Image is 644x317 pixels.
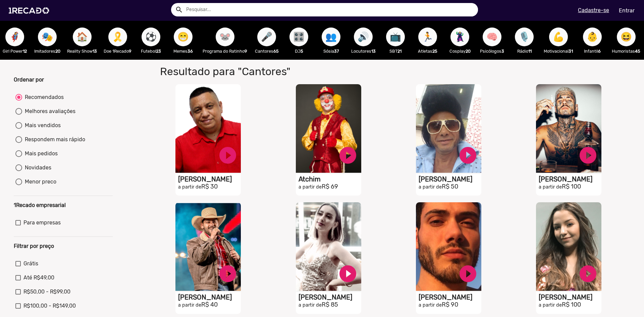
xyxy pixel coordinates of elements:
[73,28,92,46] button: 🏠
[299,184,322,190] small: a partir de
[174,28,193,46] button: 😁
[536,202,601,291] video: S1RECADO vídeos dedicados para fãs e empresas
[245,49,247,54] b: 9
[422,28,433,46] span: 🏃
[583,28,602,46] button: 👶
[178,302,201,308] small: a partir de
[318,48,344,54] p: Sósia
[203,48,247,54] p: Programa do Ratinho
[419,302,442,308] small: a partir de
[383,48,408,54] p: SBT
[178,183,241,191] h2: R$ 30
[416,202,481,291] video: S1RECADO vídeos dedicados para fãs e empresas
[301,49,303,54] b: 5
[138,48,164,54] p: Futebol
[254,48,279,54] p: Cantores
[155,65,465,78] h1: Resultado para "Cantores"
[539,301,601,309] h2: R$ 100
[178,293,241,301] h1: [PERSON_NAME]
[390,28,401,46] span: 📺
[544,48,573,54] p: Motivacional
[539,184,562,190] small: a partir de
[354,28,373,46] button: 🔊
[156,49,161,54] b: 23
[416,84,481,173] video: S1RECADO vídeos dedicados para fãs e empresas
[299,175,361,183] h1: Atchim
[539,175,601,183] h1: [PERSON_NAME]
[22,136,85,144] div: Respondem mais rápido
[14,243,54,249] b: Filtrar por preço
[93,49,97,54] b: 13
[486,28,498,46] span: 🧠
[23,260,38,268] span: Grátis
[22,164,51,172] div: Novidades
[22,178,56,186] div: Menor preco
[334,49,339,54] b: 37
[578,145,598,165] a: play_circle_filled
[539,293,601,301] h1: [PERSON_NAME]
[22,150,58,158] div: Mais pedidos
[67,48,97,54] p: Reality Show
[218,145,238,165] a: play_circle_filled
[536,84,601,173] video: S1RECADO vídeos dedicados para fãs e empresas
[23,219,61,227] span: Para empresas
[466,49,471,54] b: 20
[289,28,308,46] button: 🎛️
[219,28,231,46] span: 🐭
[42,28,53,46] span: 🎭
[598,49,601,54] b: 6
[175,202,241,291] video: S1RECADO vídeos dedicados para fãs e empresas
[23,274,54,282] span: Até R$49,00
[351,48,376,54] p: Locutores
[419,184,442,190] small: a partir de
[218,264,238,284] a: play_circle_filled
[322,28,340,46] button: 👥
[614,5,639,16] a: Entrar
[419,183,481,191] h2: R$ 50
[2,48,28,54] p: Girl Power
[286,48,312,54] p: DJ
[635,49,640,54] b: 45
[9,28,20,46] span: 🦸‍♀️
[14,202,66,208] b: 1Recado empresarial
[419,175,481,183] h1: [PERSON_NAME]
[617,28,636,46] button: 😆
[419,293,481,301] h1: [PERSON_NAME]
[142,28,160,46] button: ⚽
[325,28,337,46] span: 👥
[257,28,276,46] button: 🎤
[415,48,440,54] p: Atletas
[386,28,405,46] button: 📺
[515,28,534,46] button: 🎙️
[578,7,609,13] u: Cadastre-se
[621,28,632,46] span: 😆
[293,28,305,46] span: 🎛️
[108,28,127,46] button: 🎗️
[76,28,88,46] span: 🏠
[23,49,27,54] b: 12
[450,28,469,46] button: 🦹🏼‍♀️
[175,6,183,14] mat-icon: Example home icon
[173,3,184,15] button: Example home icon
[569,49,573,54] b: 31
[178,184,201,190] small: a partir de
[129,49,131,54] b: 9
[178,301,241,309] h2: R$ 40
[553,28,564,46] span: 💪
[55,49,60,54] b: 20
[458,145,478,165] a: play_circle_filled
[397,49,401,54] b: 21
[299,301,361,309] h2: R$ 85
[501,49,504,54] b: 3
[296,84,361,173] video: S1RECADO vídeos dedicados para fãs e empresas
[299,293,361,301] h1: [PERSON_NAME]
[371,49,376,54] b: 13
[447,48,473,54] p: Cosplay
[175,84,241,173] video: S1RECADO vídeos dedicados para fãs e empresas
[5,28,24,46] button: 🦸‍♀️
[338,145,358,165] a: play_circle_filled
[177,28,189,46] span: 😁
[519,28,530,46] span: 🎙️
[549,28,568,46] button: 💪
[22,107,75,115] div: Melhores avaliações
